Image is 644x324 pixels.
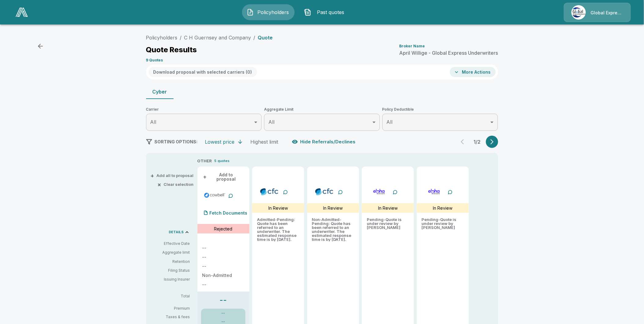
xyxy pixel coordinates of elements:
[159,182,194,186] button: ×Clear selection
[264,106,380,112] span: Aggregate Limit
[291,136,358,148] button: Hide Referrals/Declines
[258,187,281,196] img: cfccyberadmitted
[300,4,352,20] button: Past quotes IconPast quotes
[149,67,257,77] button: Download proposal with selected carriers (0)
[151,241,190,246] p: Effective Date
[202,255,245,259] p: --
[202,246,245,250] p: --
[387,119,393,125] span: All
[151,259,190,264] p: Retention
[151,277,190,282] p: Issuing Insurer
[251,139,278,145] div: Highest limit
[222,320,225,323] p: --
[247,9,254,16] img: Policyholders Icon
[180,34,182,41] li: /
[323,205,343,211] p: In Review
[204,191,226,200] img: cowbellp250
[399,50,498,55] p: April Willige - Global Express Underwriters
[313,187,336,196] img: cfccyber
[146,58,163,62] p: 9 Quotes
[155,139,198,144] span: SORTING OPTIONS:
[197,158,212,164] p: OTHER
[220,296,227,304] p: --
[151,174,154,178] span: +
[151,307,195,310] p: Premium
[382,106,498,112] span: Policy Deductible
[258,35,273,40] p: Quote
[304,9,311,16] img: Past quotes Icon
[150,119,156,125] span: All
[471,139,484,144] p: 1 / 2
[202,282,245,287] p: --
[169,230,184,234] p: DETAILS
[256,9,290,16] span: Policyholders
[215,158,217,164] p: 5
[151,268,190,273] p: Filing Status
[591,10,623,16] p: Global Express Underwriters
[146,46,197,53] p: Quote Results
[423,187,445,196] img: elphacyberstandard
[203,175,207,179] span: +
[314,9,348,16] span: Past quotes
[184,35,251,41] a: C H Guernsey and Company
[214,226,233,232] p: Rejected
[202,171,245,182] button: +Add to proposal
[146,34,273,41] nav: breadcrumb
[210,211,248,215] p: Fetch Documents
[151,250,190,255] p: Aggregate limit
[572,5,586,20] img: Agency Icon
[152,174,194,178] button: +Add all to proposal
[158,182,161,186] span: ×
[16,8,28,17] img: AA Logo
[146,106,262,112] span: Carrier
[378,205,398,211] p: In Review
[151,294,195,298] p: Total
[312,218,354,241] p: Non-Admitted - Pending: Quote has been referred to an underwriter. The estimated response time is...
[367,218,409,230] p: Pending - Quote is under review by [PERSON_NAME]
[218,158,230,164] p: quotes
[450,67,496,77] button: More Actions
[202,273,245,278] p: Non-Admitted
[254,34,256,41] li: /
[205,139,235,145] div: Lowest price
[151,315,195,319] p: Taxes & fees
[242,4,295,20] button: Policyholders IconPolicyholders
[433,205,453,211] p: In Review
[564,3,631,22] a: Agency IconGlobal Express Underwriters
[146,35,178,41] a: Policyholders
[268,205,288,211] p: In Review
[368,187,390,196] img: elphacyberenhanced
[268,119,274,125] span: All
[257,218,299,241] p: Admitted - Pending: Quote has been referred to an underwriter. The estimated response time is by ...
[422,218,464,230] p: Pending - Quote is under review by [PERSON_NAME]
[146,84,174,99] button: Cyber
[399,44,425,48] p: Broker Name
[222,311,225,315] p: --
[202,264,245,268] p: --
